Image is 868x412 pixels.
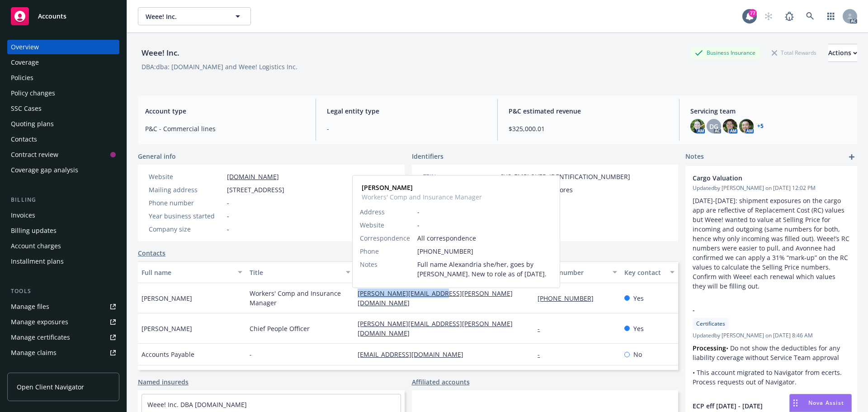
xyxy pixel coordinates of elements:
[360,260,377,269] span: Notes
[538,350,547,359] a: -
[693,331,850,340] span: Updated by [PERSON_NAME] on [DATE] 8:46 AM
[7,254,119,269] a: Installment plans
[801,7,819,25] a: Search
[509,124,668,133] span: $325,000.01
[147,400,247,409] a: Weee! Inc. DBA [DOMAIN_NAME]
[7,4,119,29] a: Accounts
[250,350,252,359] span: -
[501,172,630,181] span: [US_EMPLOYER_IDENTIFICATION_NUMBER]
[250,324,310,333] span: Chief People Officer
[509,106,668,116] span: P&C estimated revenue
[633,350,642,359] span: No
[138,7,251,25] button: Weee! Inc.
[7,101,119,116] a: SSC Cases
[11,101,42,116] div: SSC Cases
[145,106,305,116] span: Account type
[138,248,165,258] a: Contacts
[696,320,725,328] span: Certificates
[227,172,279,181] a: [DOMAIN_NAME]
[11,254,64,269] div: Installment plans
[417,246,552,256] span: [PHONE_NUMBER]
[538,324,547,333] a: -
[149,185,223,194] div: Mailing address
[142,268,232,277] div: Full name
[227,224,229,234] span: -
[693,196,850,291] p: [DATE]-[DATE]: shipment exposures on the cargo app are reflective of Replacement Cost (RC) values...
[149,198,223,208] div: Phone number
[633,324,644,333] span: Yes
[250,268,340,277] div: Title
[828,44,857,62] button: Actions
[11,315,68,329] div: Manage exposures
[423,172,497,181] div: FEIN
[846,152,857,162] a: add
[362,192,482,202] span: Workers' Comp and Insurance Manager
[749,9,757,17] div: 77
[11,361,53,375] div: Manage BORs
[693,343,850,362] p: • Do not show the deductibles for any liability coverage without Service Team approval
[362,183,413,192] strong: [PERSON_NAME]
[624,268,665,277] div: Key contact
[685,166,857,298] div: Cargo ValuationUpdatedby [PERSON_NAME] on [DATE] 12:02 PM[DATE]-[DATE]: shipment exposures on the...
[11,86,55,100] div: Policy changes
[11,132,37,147] div: Contacts
[227,211,229,221] span: -
[358,289,513,307] a: [PERSON_NAME][EMAIL_ADDRESS][PERSON_NAME][DOMAIN_NAME]
[417,260,552,279] span: Full name Alexandria she/her, goes by [PERSON_NAME]. New to role as of [DATE].
[7,163,119,177] a: Coverage gap analysis
[693,401,826,411] span: ECP eff [DATE] - [DATE]
[808,399,844,407] span: Nova Assist
[780,7,798,25] a: Report a Bug
[7,315,119,329] a: Manage exposures
[138,377,189,387] a: Named insureds
[7,147,119,162] a: Contract review
[17,382,84,392] span: Open Client Navigator
[538,294,601,303] a: [PHONE_NUMBER]
[358,350,471,359] a: [EMAIL_ADDRESS][DOMAIN_NAME]
[11,147,58,162] div: Contract review
[7,71,119,85] a: Policies
[149,172,223,181] div: Website
[693,184,850,192] span: Updated by [PERSON_NAME] on [DATE] 12:02 PM
[142,324,192,333] span: [PERSON_NAME]
[7,195,119,204] div: Billing
[7,330,119,345] a: Manage certificates
[693,173,826,183] span: Cargo Valuation
[11,299,49,314] div: Manage files
[11,208,35,223] div: Invoices
[250,289,350,308] span: Workers' Comp and Insurance Manager
[417,233,552,243] span: All correspondence
[142,350,194,359] span: Accounts Payable
[7,346,119,360] a: Manage claims
[7,40,119,54] a: Overview
[759,7,778,25] a: Start snowing
[417,220,552,230] span: -
[690,119,705,133] img: photo
[538,268,607,277] div: Phone number
[149,211,223,221] div: Year business started
[360,207,385,217] span: Address
[11,223,57,238] div: Billing updates
[149,224,223,234] div: Company size
[7,208,119,223] a: Invoices
[11,55,39,70] div: Coverage
[358,319,513,337] a: [PERSON_NAME][EMAIL_ADDRESS][PERSON_NAME][DOMAIN_NAME]
[723,119,737,133] img: photo
[828,44,857,62] div: Actions
[790,394,801,412] div: Drag to move
[534,261,620,283] button: Phone number
[138,152,176,161] span: General info
[7,361,119,375] a: Manage BORs
[417,207,552,217] span: -
[360,220,384,230] span: Website
[693,305,826,315] span: -
[11,117,54,131] div: Quoting plans
[693,368,850,387] p: • This account migrated to Navigator from ecerts. Process requests out of Navigator.
[138,261,246,283] button: Full name
[767,47,821,58] div: Total Rewards
[327,106,486,116] span: Legal entity type
[822,7,840,25] a: Switch app
[633,294,644,303] span: Yes
[11,346,57,360] div: Manage claims
[38,13,66,20] span: Accounts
